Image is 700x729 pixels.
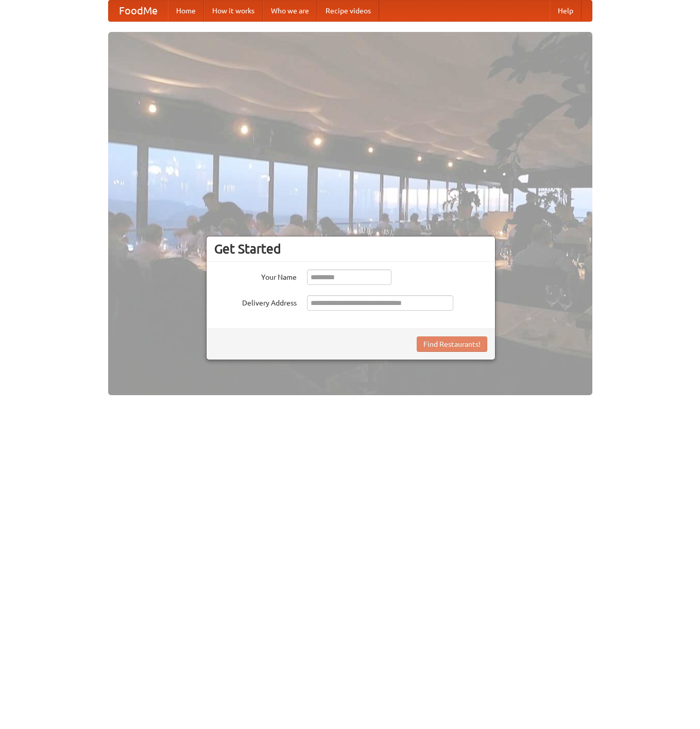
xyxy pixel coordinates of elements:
[550,1,582,21] a: Help
[204,1,263,21] a: How it works
[263,1,317,21] a: Who we are
[214,241,487,257] h3: Get Started
[214,269,297,282] label: Your Name
[168,1,204,21] a: Home
[417,336,487,352] button: Find Restaurants!
[317,1,379,21] a: Recipe videos
[109,1,168,21] a: FoodMe
[214,295,297,308] label: Delivery Address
